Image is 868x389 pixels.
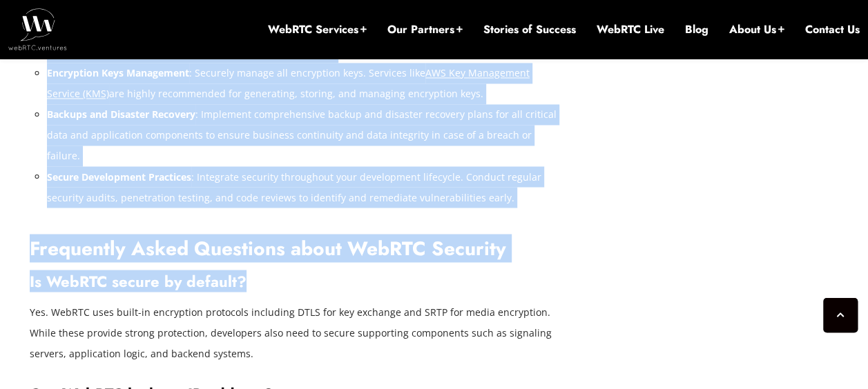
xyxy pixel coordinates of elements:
strong: Backups and Disaster Recovery [47,108,195,121]
h3: Is WebRTC secure by default? [30,272,561,290]
li: : Implement comprehensive backup and disaster recovery plans for all critical data and applicatio... [47,104,561,166]
img: WebRTC.ventures [8,8,67,50]
h2: Frequently Asked Questions about WebRTC Security [30,237,561,261]
a: Our Partners [387,22,463,37]
a: About Us [729,22,784,37]
li: : Securely manage all encryption keys. Services like are highly recommended for generating, stori... [47,63,561,104]
a: WebRTC Services [268,22,367,37]
li: : Integrate security throughout your development lifecycle. Conduct regular security audits, pene... [47,166,561,208]
a: Blog [685,22,708,37]
strong: Secure Development Practices [47,170,191,183]
p: Yes. WebRTC uses built-in encryption protocols including DTLS for key exchange and SRTP for media... [30,301,561,363]
a: Contact Us [805,22,860,37]
a: Stories of Success [483,22,576,37]
a: AWS Key Management Service (KMS) [47,66,530,100]
a: WebRTC Live [597,22,664,37]
strong: Encryption Keys Management [47,66,189,79]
